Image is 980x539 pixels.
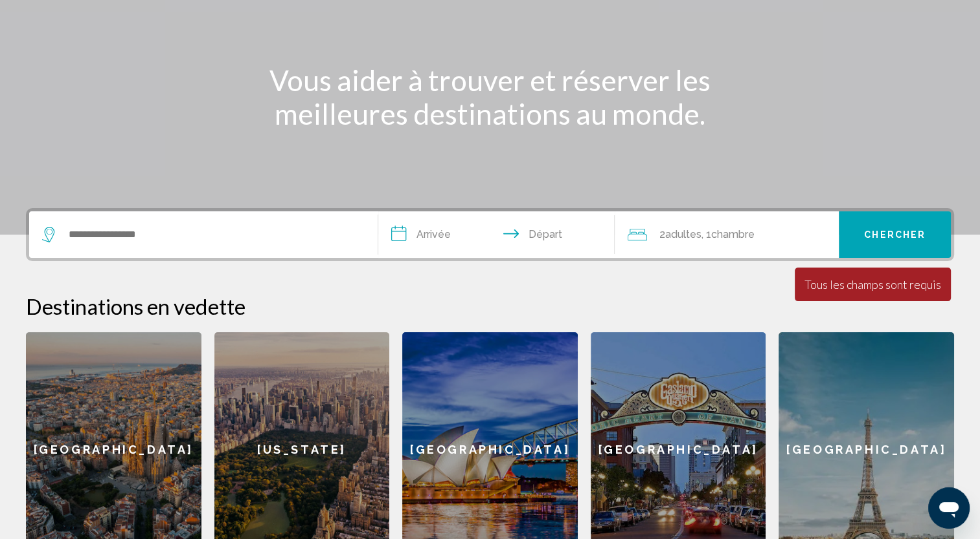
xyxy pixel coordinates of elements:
h2: Destinations en vedette [26,293,954,319]
span: Adultes [665,228,701,240]
span: 2 [659,226,701,244]
div: Search widget [29,211,951,258]
h1: Vous aider à trouver et réserver les meilleures destinations au monde. [247,63,733,131]
span: Chercher [864,230,926,240]
button: Chercher [839,211,951,258]
button: Check in and out dates [378,211,615,258]
span: , 1 [701,226,754,244]
div: Tous les champs sont requis [804,277,941,291]
iframe: Bouton de lancement de la fenêtre de messagerie [928,487,970,529]
span: Chambre [711,228,754,240]
button: Travelers: 2 adults, 0 children [615,211,839,258]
